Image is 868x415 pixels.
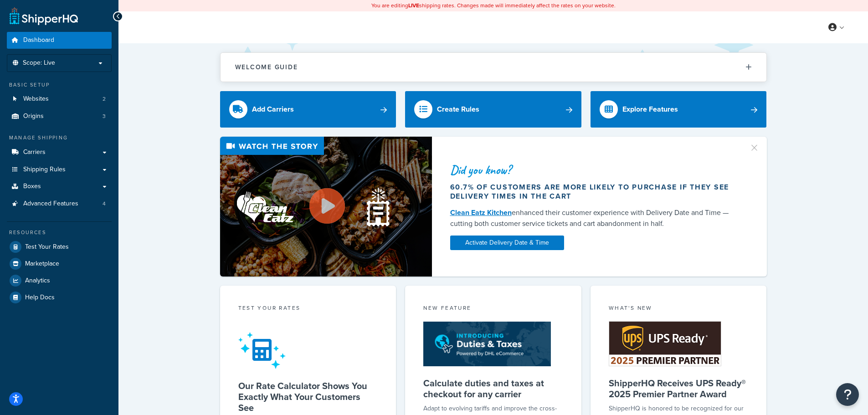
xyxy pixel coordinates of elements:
span: Origins [23,113,44,120]
div: Resources [7,229,112,236]
li: Websites [7,91,112,108]
img: Video thumbnail [220,137,432,277]
div: Test your rates [238,304,378,314]
span: Carriers [23,149,46,156]
span: Advanced Features [23,200,78,208]
a: Advanced Features4 [7,195,112,212]
span: Scope: Live [23,59,55,67]
button: Open Resource Center [836,383,859,406]
div: Explore Features [622,103,678,116]
a: Help Docs [7,289,112,306]
span: Dashboard [23,36,54,44]
span: Analytics [25,277,50,285]
a: Marketplace [7,256,112,272]
div: Create Rules [437,103,479,116]
div: Manage Shipping [7,134,112,142]
a: Carriers [7,144,112,161]
div: Basic Setup [7,81,112,89]
div: 60.7% of customers are more likely to purchase if they see delivery times in the cart [450,183,738,201]
div: What's New [609,304,749,314]
a: Clean Eatz Kitchen [450,207,512,218]
span: Help Docs [25,294,55,302]
span: Shipping Rules [23,166,66,174]
div: Add Carriers [252,103,294,116]
span: 3 [103,113,106,120]
a: Test Your Rates [7,239,112,255]
a: Create Rules [405,91,581,128]
a: Activate Delivery Date & Time [450,236,564,250]
span: 2 [103,95,106,103]
span: Test Your Rates [25,243,69,251]
div: Did you know? [450,164,738,176]
button: Welcome Guide [221,53,766,82]
a: Boxes [7,178,112,195]
div: New Feature [423,304,563,314]
li: Origins [7,108,112,125]
h5: Our Rate Calculator Shows You Exactly What Your Customers See [238,380,378,413]
span: 4 [103,200,106,208]
a: Shipping Rules [7,161,112,178]
span: Marketplace [25,260,59,268]
li: Advanced Features [7,195,112,212]
h5: ShipperHQ Receives UPS Ready® 2025 Premier Partner Award [609,378,749,400]
h2: Welcome Guide [235,64,298,71]
span: Boxes [23,183,41,190]
b: LIVE [408,1,419,10]
a: Websites2 [7,91,112,108]
a: Origins3 [7,108,112,125]
a: Dashboard [7,32,112,49]
a: Explore Features [591,91,767,128]
span: Websites [23,95,49,103]
div: enhanced their customer experience with Delivery Date and Time — cutting both customer service ti... [450,207,738,229]
a: Analytics [7,272,112,289]
a: Add Carriers [220,91,396,128]
h5: Calculate duties and taxes at checkout for any carrier [423,378,563,400]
